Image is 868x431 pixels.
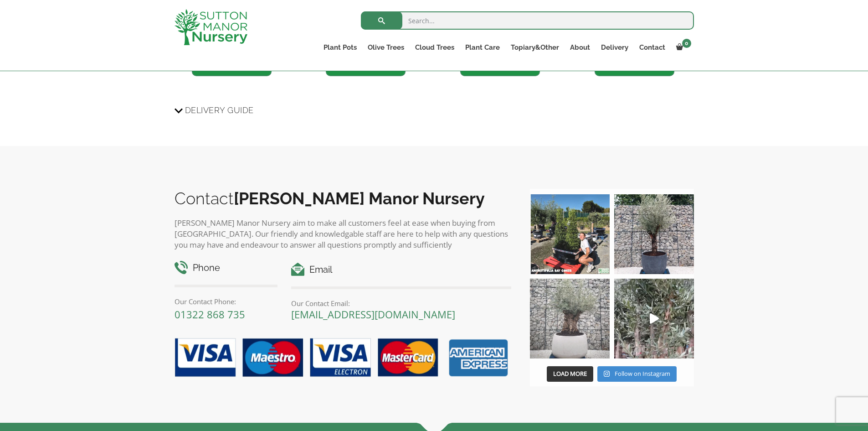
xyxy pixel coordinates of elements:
a: Delivery [596,41,634,54]
a: 01322 868 735 [175,307,245,321]
a: 0 [671,41,694,54]
span: Follow on Instagram [615,369,670,378]
h2: Contact [175,189,512,208]
p: Our Contact Phone: [175,296,278,307]
p: Our Contact Email: [291,298,511,309]
button: Load More [547,366,593,382]
a: About [565,41,596,54]
svg: Play [650,313,659,324]
a: Contact [634,41,671,54]
span: Delivery Guide [185,102,254,119]
img: Our elegant & picturesque Angustifolia Cones are an exquisite addition to your Bay Tree collectio... [530,194,610,274]
img: Check out this beauty we potted at our nursery today ❤️‍🔥 A huge, ancient gnarled Olive tree plan... [530,279,610,358]
h4: Email [291,263,511,277]
input: Search... [361,11,694,30]
img: logo [175,9,247,45]
a: Cloud Trees [410,41,460,54]
b: [PERSON_NAME] Manor Nursery [234,189,485,208]
img: payment-options.png [168,333,512,383]
a: Play [614,279,694,358]
h4: Phone [175,261,278,275]
a: [EMAIL_ADDRESS][DOMAIN_NAME] [291,307,455,321]
a: Instagram Follow on Instagram [597,366,676,382]
span: Load More [553,369,587,378]
p: [PERSON_NAME] Manor Nursery aim to make all customers feel at ease when buying from [GEOGRAPHIC_D... [175,218,512,250]
a: Plant Care [460,41,505,54]
a: Topiary&Other [505,41,565,54]
img: A beautiful multi-stem Spanish Olive tree potted in our luxurious fibre clay pots 😍😍 [614,194,694,274]
span: 0 [682,39,691,48]
img: New arrivals Monday morning of beautiful olive trees 🤩🤩 The weather is beautiful this summer, gre... [614,279,694,358]
a: Olive Trees [362,41,410,54]
a: Plant Pots [318,41,362,54]
svg: Instagram [604,370,610,377]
